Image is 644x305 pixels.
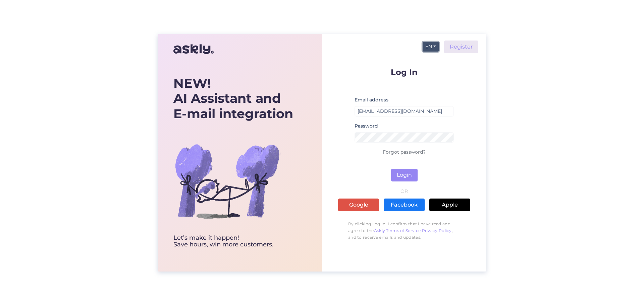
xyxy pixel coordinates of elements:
div: AI Assistant and E-mail integration [173,76,293,122]
label: Password [355,123,378,130]
a: Facebook [384,199,425,211]
input: Enter email [355,106,454,117]
a: Google [338,199,379,211]
button: Login [391,169,418,181]
p: Log In [338,68,470,76]
img: Askly [173,41,214,57]
label: Email address [355,96,388,103]
a: Forgot password? [383,149,426,155]
a: Register [444,41,478,53]
button: EN [423,42,439,52]
span: OR [399,189,409,194]
b: NEW! [173,75,211,91]
a: Apple [429,199,470,211]
a: Askly Terms of Service [374,228,421,233]
a: Privacy Policy [422,228,452,233]
img: bg-askly [173,128,281,235]
p: By clicking Log In, I confirm that I have read and agree to the , , and to receive emails and upd... [338,217,470,244]
div: Let’s make it happen! Save hours, win more customers. [173,235,293,248]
